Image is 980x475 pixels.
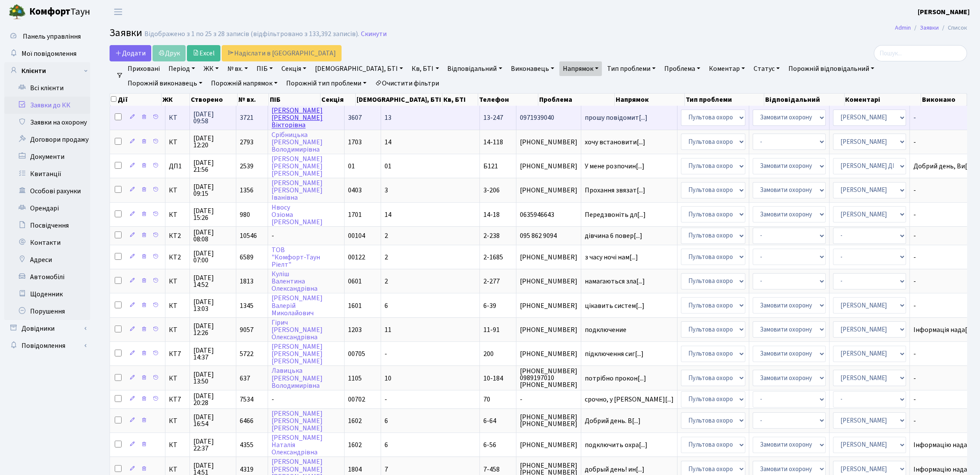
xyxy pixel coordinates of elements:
[169,417,186,424] span: КТ
[895,23,911,32] a: Admin
[385,374,391,383] span: 10
[913,211,976,218] span: -
[408,61,442,76] a: Кв, БТІ
[193,135,232,149] span: [DATE] 12:20
[483,374,503,383] span: 10-184
[272,409,323,433] a: [PERSON_NAME][PERSON_NAME][PERSON_NAME]
[913,440,976,450] span: Інформацію нада[...]
[385,465,388,474] span: 7
[283,76,370,91] a: Порожній тип проблеми
[585,326,674,333] span: подключение
[4,286,90,303] a: Щоденник
[169,466,186,473] span: КТ
[604,61,659,76] a: Тип проблеми
[882,19,980,37] nav: breadcrumb
[483,301,496,311] span: 6-39
[169,139,186,146] span: КТ
[874,45,967,61] input: Пошук...
[193,111,232,125] span: [DATE] 09:58
[169,278,186,285] span: КТ
[240,210,250,219] span: 980
[193,229,232,243] span: [DATE] 08:08
[385,161,391,171] span: 01
[913,187,976,194] span: -
[193,414,232,427] span: [DATE] 16:54
[208,76,281,91] a: Порожній напрямок
[348,113,362,122] span: 3607
[520,396,577,403] span: -
[585,374,646,383] span: потрібно прокон[...]
[193,438,232,452] span: [DATE] 22:37
[348,374,362,383] span: 1105
[107,5,129,19] button: Переключити навігацію
[483,277,500,286] span: 2-277
[240,161,253,171] span: 2539
[272,269,318,293] a: КулішВалентинаОлександрівна
[372,76,443,91] a: Очистити фільтри
[169,187,186,194] span: КТ
[913,254,976,261] span: -
[321,94,356,106] th: Секція
[4,62,90,79] a: Клієнти
[162,94,190,106] th: ЖК
[348,253,365,262] span: 00122
[520,232,577,239] span: 095 862 9094
[507,61,558,76] a: Виконавець
[385,210,391,219] span: 14
[169,350,186,357] span: КТ7
[750,61,783,76] a: Статус
[913,114,976,121] span: -
[585,301,644,311] span: цікавить систем[...]
[240,395,253,404] span: 7534
[385,231,388,241] span: 2
[21,49,76,58] span: Мої повідомлення
[4,79,90,97] a: Всі клієнти
[520,350,577,357] span: [PHONE_NUMBER]
[585,416,641,426] span: Добрий день. В[...]
[483,416,496,426] span: 6-64
[913,232,976,239] span: -
[110,45,151,61] a: Додати
[193,159,232,173] span: [DATE] 21:56
[385,395,387,404] span: -
[483,325,500,335] span: 11-91
[240,440,253,450] span: 4355
[913,302,976,309] span: -
[913,350,976,357] span: -
[169,163,186,170] span: ДП1
[4,217,90,234] a: Посвідчення
[4,97,90,114] a: Заявки до КК
[272,318,323,342] a: Гірич[PERSON_NAME]Олександрівна
[520,139,577,146] span: [PHONE_NUMBER]
[240,277,253,286] span: 1813
[144,30,359,38] div: Відображено з 1 по 25 з 28 записів (відфільтровано з 133,392 записів).
[272,231,274,241] span: -
[913,139,976,146] span: -
[483,440,496,450] span: 6-56
[483,349,494,359] span: 200
[348,325,362,335] span: 1203
[240,349,253,359] span: 5722
[348,186,362,195] span: 0403
[913,417,976,424] span: -
[913,278,976,285] span: -
[124,61,163,76] a: Приховані
[272,106,323,130] a: [PERSON_NAME][PERSON_NAME]Вікторівна
[845,94,922,106] th: Коментарі
[187,45,220,61] a: Excel
[4,200,90,217] a: Орендарі
[240,113,253,122] span: 3721
[913,161,974,171] span: Добрий день, Ви[...]
[385,137,391,147] span: 14
[4,165,90,183] a: Квитанції
[124,76,206,91] a: Порожній виконавець
[348,395,365,404] span: 00702
[110,25,142,40] span: Заявки
[115,49,146,58] span: Додати
[385,253,388,262] span: 2
[538,94,615,106] th: Проблема
[785,61,878,76] a: Порожній відповідальний
[348,231,365,241] span: 00104
[385,186,388,195] span: 3
[169,375,186,382] span: КТ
